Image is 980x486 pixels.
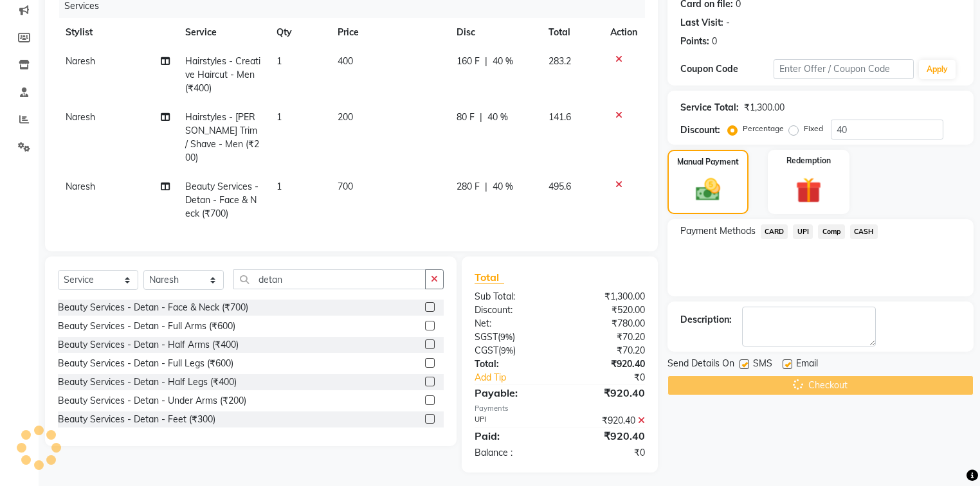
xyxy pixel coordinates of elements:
div: Net: [465,317,559,330]
span: 280 F [457,180,480,194]
div: Payable: [465,385,559,401]
div: ₹920.40 [559,385,654,401]
span: CASH [850,224,878,239]
span: 1 [277,111,282,123]
div: Beauty Services - Detan - Feet (₹300) [58,413,215,426]
span: Comp [818,224,845,239]
img: _cash.svg [688,175,728,204]
div: Sub Total: [465,290,559,303]
div: Paid: [465,428,559,444]
div: ₹0 [576,371,655,384]
div: ₹0 [559,446,654,460]
span: 40 % [493,180,513,194]
span: 9% [500,332,513,342]
th: Service [177,18,269,47]
th: Total [541,18,603,47]
span: SGST [475,331,498,343]
label: Manual Payment [677,156,739,168]
div: Beauty Services - Detan - Face & Neck (₹700) [58,301,248,314]
th: Qty [269,18,330,47]
div: ₹70.20 [559,330,654,344]
div: Description: [680,313,732,327]
div: Beauty Services - Detan - Under Arms (₹200) [58,394,246,408]
div: Beauty Services - Detan - Full Legs (₹600) [58,357,233,370]
span: UPI [793,224,813,239]
span: SMS [753,357,772,373]
div: ( ) [465,344,559,357]
span: 283.2 [549,55,571,67]
span: 1 [277,181,282,192]
div: Beauty Services - Detan - Half Arms (₹400) [58,338,239,352]
th: Stylist [58,18,177,47]
div: ₹920.40 [559,428,654,444]
div: Balance : [465,446,559,460]
div: Beauty Services - Detan - Full Arms (₹600) [58,319,235,333]
label: Percentage [743,123,784,134]
div: Coupon Code [680,62,774,76]
span: 40 % [487,111,508,124]
div: ( ) [465,330,559,344]
span: 141.6 [549,111,571,123]
span: 40 % [493,55,513,68]
label: Fixed [804,123,823,134]
div: Total: [465,357,559,371]
span: Hairstyles - [PERSON_NAME] Trim / Shave - Men (₹200) [185,111,259,163]
span: 160 F [457,55,480,68]
span: Total [475,271,504,284]
th: Disc [449,18,541,47]
span: 80 F [457,111,475,124]
span: Naresh [66,181,95,192]
div: Last Visit: [680,16,723,30]
div: Discount: [465,303,559,317]
div: ₹1,300.00 [559,290,654,303]
div: Payments [475,403,645,414]
span: Naresh [66,111,95,123]
input: Enter Offer / Coupon Code [774,59,914,79]
span: Beauty Services - Detan - Face & Neck (₹700) [185,181,259,219]
div: ₹1,300.00 [744,101,785,114]
div: ₹920.40 [559,357,654,371]
span: CARD [761,224,788,239]
div: ₹920.40 [559,414,654,428]
span: 495.6 [549,181,571,192]
input: Search or Scan [233,269,426,289]
span: Email [796,357,818,373]
th: Price [330,18,449,47]
button: Apply [919,60,956,79]
span: CGST [475,345,498,356]
span: Payment Methods [680,224,756,238]
div: ₹70.20 [559,344,654,357]
span: | [480,111,482,124]
span: Send Details On [667,357,734,373]
div: Service Total: [680,101,739,114]
div: UPI [465,414,559,428]
a: Add Tip [465,371,576,384]
div: 0 [712,35,717,48]
div: ₹520.00 [559,303,654,317]
span: | [485,180,487,194]
label: Redemption [786,155,831,166]
div: Discount: [680,123,720,137]
span: Hairstyles - Creative Haircut - Men (₹400) [185,55,260,94]
th: Action [603,18,645,47]
div: - [726,16,730,30]
span: 700 [338,181,353,192]
div: ₹780.00 [559,317,654,330]
span: 1 [277,55,282,67]
img: _gift.svg [788,174,830,206]
span: 400 [338,55,353,67]
span: 9% [501,345,513,355]
span: | [485,55,487,68]
span: 200 [338,111,353,123]
span: Naresh [66,55,95,67]
div: Beauty Services - Detan - Half Legs (₹400) [58,375,237,389]
div: Points: [680,35,709,48]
